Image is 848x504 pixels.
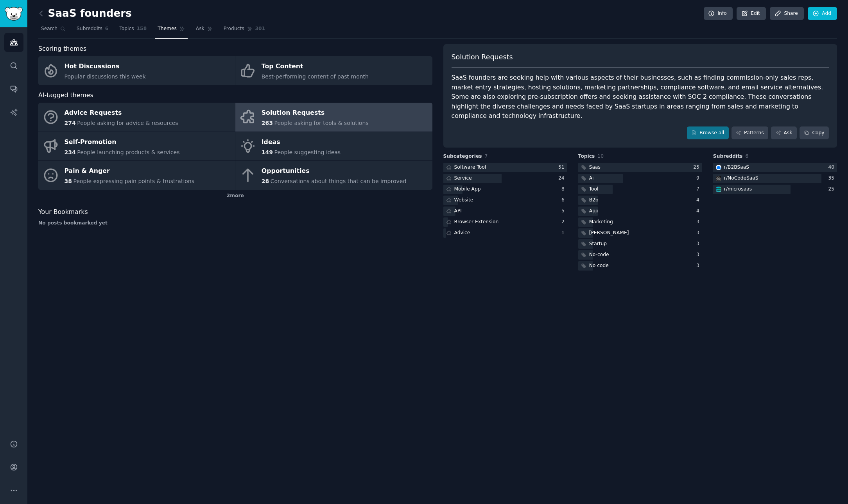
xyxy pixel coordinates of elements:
span: Topics [578,153,595,160]
div: Hot Discussions [65,61,146,73]
span: Solution Requests [452,52,513,62]
div: 3 [696,240,702,248]
a: Startup3 [578,239,702,249]
span: Products [224,25,244,32]
a: Advice1 [443,228,567,238]
span: People launching products & services [77,149,179,155]
div: 51 [558,164,567,171]
h2: SaaS founders [38,7,132,20]
div: Marketing [589,219,613,226]
a: Hot DiscussionsPopular discussions this week [38,56,235,85]
div: No posts bookmarked yet [38,220,432,227]
a: Search [38,23,68,39]
span: Subreddits [713,153,743,160]
span: People expressing pain points & frustrations [73,178,194,184]
div: r/ NoCodeSaaS [724,175,758,182]
div: Saas [589,164,601,171]
div: Service [454,175,472,182]
div: 4 [696,197,702,204]
a: Browser Extension2 [443,217,567,227]
span: 234 [65,149,76,155]
span: Scoring themes [38,44,86,54]
div: Solution Requests [262,107,369,119]
div: B2b [589,197,599,204]
div: 3 [696,219,702,226]
span: Your Bookmarks [38,207,88,217]
a: B2BSaaSr/B2BSaaS40 [713,163,837,173]
div: Tool [589,186,599,193]
span: Search [41,25,57,32]
div: 3 [696,230,702,237]
a: Subreddits6 [74,23,111,39]
a: Top ContentBest-performing content of past month [235,56,432,85]
a: Saas25 [578,163,702,173]
div: Mobile App [454,186,481,193]
a: No code3 [578,261,702,271]
div: 5 [561,208,567,215]
span: 301 [255,25,265,32]
div: Ai [589,175,594,182]
a: Ideas149People suggesting ideas [235,132,432,161]
div: 3 [696,251,702,258]
span: AI-tagged themes [38,91,93,100]
a: Self-Promotion234People launching products & services [38,132,235,161]
div: Ideas [262,136,341,148]
a: Pain & Anger38People expressing pain points & frustrations [38,161,235,190]
a: Patterns [731,126,768,140]
a: Topics158 [117,23,149,39]
span: 149 [262,149,273,155]
span: Subreddits [77,25,102,32]
a: Solution Requests263People asking for tools & solutions [235,103,432,132]
div: Self-Promotion [65,136,180,148]
a: Products301 [221,23,268,39]
div: App [589,208,599,215]
a: Software Tool51 [443,163,567,173]
div: [PERSON_NAME] [589,230,629,237]
span: 10 [597,153,604,159]
div: Startup [589,240,607,248]
div: Software Tool [454,164,486,171]
div: r/ microsaas [724,186,752,193]
div: Pain & Anger [65,165,195,178]
span: Subcategories [443,153,482,160]
div: 1 [561,230,567,237]
div: Website [454,197,473,204]
a: No-code3 [578,250,702,260]
div: 9 [696,175,702,182]
a: Website6 [443,196,567,205]
a: App4 [578,207,702,216]
a: Add [808,7,837,20]
div: 2 more [38,190,432,202]
a: B2b4 [578,196,702,205]
a: Info [704,7,733,20]
span: Ask [196,25,204,32]
button: Copy [800,126,829,140]
div: No-code [589,251,609,258]
span: 28 [262,178,269,184]
a: Tool7 [578,185,702,194]
span: 38 [65,178,72,184]
a: NoCodeSaaSr/NoCodeSaaS35 [713,174,837,183]
a: Ask [771,126,797,140]
div: SaaS founders are seeking help with various aspects of their businesses, such as finding commissi... [452,73,829,121]
a: Service24 [443,174,567,183]
a: [PERSON_NAME]3 [578,228,702,238]
a: Marketing3 [578,217,702,227]
div: Advice Requests [65,107,178,119]
a: Ask [193,23,215,39]
div: Opportunities [262,165,407,178]
div: 8 [561,186,567,193]
div: API [454,208,462,215]
span: Topics [119,25,134,32]
a: Share [770,7,803,20]
span: 7 [485,153,488,159]
span: 274 [65,120,76,126]
a: Ai9 [578,174,702,183]
div: 35 [828,175,837,182]
img: NoCodeSaaS [716,176,721,181]
div: No code [589,262,609,269]
div: 2 [561,219,567,226]
div: Top Content [262,61,369,73]
span: 263 [262,120,273,126]
span: Conversations about things that can be improved [271,178,407,184]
